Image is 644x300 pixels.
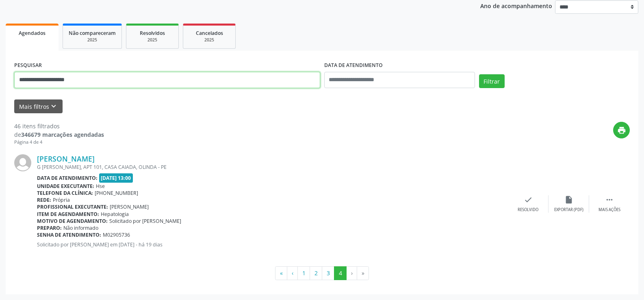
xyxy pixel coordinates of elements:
[37,196,51,203] b: Rede:
[53,196,70,203] span: Própria
[19,30,46,37] span: Agendados
[14,130,104,139] div: de
[37,183,94,190] b: Unidade executante:
[564,195,573,204] i: insert_drive_file
[110,203,149,210] span: [PERSON_NAME]
[96,183,105,190] span: Hse
[37,175,98,181] b: Data de atendimento:
[14,154,31,171] img: img
[37,224,62,231] b: Preparo:
[14,266,630,280] ul: Pagination
[63,224,98,231] span: Não informado
[37,154,95,163] a: [PERSON_NAME]
[598,207,620,213] div: Mais ações
[37,164,508,171] div: G [PERSON_NAME], APT 101, CASA CAIADA, OLINDA - PE
[69,37,116,43] div: 2025
[322,266,334,280] button: Go to page 3
[109,218,181,224] span: Solicitado por [PERSON_NAME]
[524,195,533,204] i: check
[605,195,614,204] i: 
[324,59,383,72] label: DATA DE ATENDIMENTO
[287,266,298,280] button: Go to previous page
[14,59,42,72] label: PESQUISAR
[334,266,347,280] button: Go to page 4
[518,207,538,213] div: Resolvido
[37,203,108,210] b: Profissional executante:
[37,241,508,248] p: Solicitado por [PERSON_NAME] em [DATE] - há 19 dias
[37,231,101,238] b: Senha de atendimento:
[14,139,104,146] div: Página 4 de 4
[101,211,129,218] span: Hepatologia
[479,74,505,88] button: Filtrar
[99,173,133,183] span: [DATE] 13:00
[103,231,130,238] span: M02905736
[613,122,630,138] button: print
[297,266,310,280] button: Go to page 1
[480,0,552,11] p: Ano de acompanhamento
[196,30,223,37] span: Cancelados
[275,266,287,280] button: Go to first page
[617,126,626,135] i: print
[37,218,108,224] b: Motivo de agendamento:
[37,190,93,196] b: Telefone da clínica:
[14,122,104,130] div: 46 itens filtrados
[49,102,58,111] i: keyboard_arrow_down
[21,131,104,138] strong: 346679 marcações agendadas
[140,30,165,37] span: Resolvidos
[69,30,116,37] span: Não compareceram
[95,190,138,196] span: [PHONE_NUMBER]
[132,37,173,43] div: 2025
[14,99,63,114] button: Mais filtroskeyboard_arrow_down
[37,211,99,218] b: Item de agendamento:
[189,37,230,43] div: 2025
[554,207,583,213] div: Exportar (PDF)
[310,266,322,280] button: Go to page 2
